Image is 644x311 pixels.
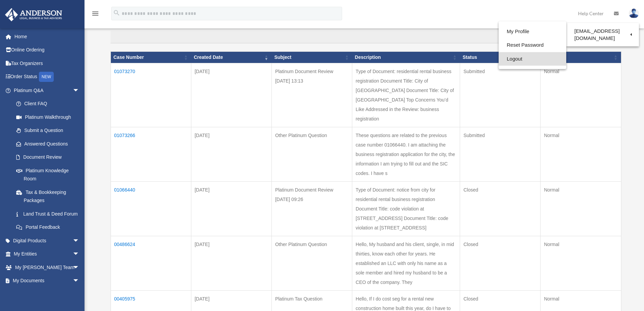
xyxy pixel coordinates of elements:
[352,236,460,290] td: Hello, My husband and his client, single, in mid thirties, know each other for years. He establis...
[5,70,90,84] a: Order StatusNEW
[541,181,621,236] td: Normal
[352,52,460,63] th: Description: activate to sort column ascending
[9,221,86,234] a: Portal Feedback
[191,127,271,181] td: [DATE]
[9,207,86,221] a: Land Trust & Deed Forum
[111,236,191,290] td: 00486624
[111,31,621,44] input: Search:
[460,127,540,181] td: Submitted
[499,52,566,66] a: Logout
[191,63,271,127] td: [DATE]
[9,97,86,111] a: Client FAQ
[271,236,352,290] td: Other Platinum Question
[111,21,621,44] label: Search:
[9,185,86,207] a: Tax & Bookkeeping Packages
[73,234,86,248] span: arrow_drop_down
[9,137,83,151] a: Answered Questions
[271,181,352,236] td: Platinum Document Review [DATE] 09:26
[91,12,99,18] a: menu
[191,52,271,63] th: Created Date: activate to sort column ascending
[271,127,352,181] td: Other Platinum Question
[73,247,86,261] span: arrow_drop_down
[9,164,86,185] a: Platinum Knowledge Room
[541,127,621,181] td: Normal
[352,63,460,127] td: Type of Document: residential rental business registration Document Title: City of [GEOGRAPHIC_DA...
[541,63,621,127] td: Normal
[352,181,460,236] td: Type of Document: notice from city for residential rental business registration Document Title: c...
[541,52,621,63] th: Priority: activate to sort column ascending
[499,38,566,52] a: Reset Password
[352,127,460,181] td: These questions are related to the previous case number 01066440. I am attaching the business reg...
[5,261,90,274] a: My [PERSON_NAME] Teamarrow_drop_down
[271,52,352,63] th: Subject: activate to sort column ascending
[5,57,90,70] a: Tax Organizers
[566,25,639,45] a: [EMAIL_ADDRESS][DOMAIN_NAME]
[460,236,540,290] td: Closed
[111,181,191,236] td: 01066440
[541,236,621,290] td: Normal
[460,63,540,127] td: Submitted
[191,236,271,290] td: [DATE]
[460,181,540,236] td: Closed
[73,274,86,288] span: arrow_drop_down
[460,52,540,63] th: Status: activate to sort column ascending
[113,9,120,17] i: search
[73,287,86,301] span: arrow_drop_down
[499,25,566,39] a: My Profile
[111,52,191,63] th: Case Number: activate to sort column ascending
[5,287,90,301] a: Online Learningarrow_drop_down
[9,110,86,124] a: Platinum Walkthrough
[271,63,352,127] td: Platinum Document Review [DATE] 13:13
[73,84,86,97] span: arrow_drop_down
[5,30,90,43] a: Home
[5,43,90,57] a: Online Ordering
[9,151,86,164] a: Document Review
[73,261,86,274] span: arrow_drop_down
[9,124,86,137] a: Submit a Question
[5,84,86,97] a: Platinum Q&Aarrow_drop_down
[191,181,271,236] td: [DATE]
[5,234,90,247] a: Digital Productsarrow_drop_down
[111,127,191,181] td: 01073266
[5,274,90,288] a: My Documentsarrow_drop_down
[3,8,64,21] img: Anderson Advisors Platinum Portal
[91,9,99,18] i: menu
[39,72,54,82] div: NEW
[629,8,639,18] img: User Pic
[5,247,90,261] a: My Entitiesarrow_drop_down
[111,63,191,127] td: 01073270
